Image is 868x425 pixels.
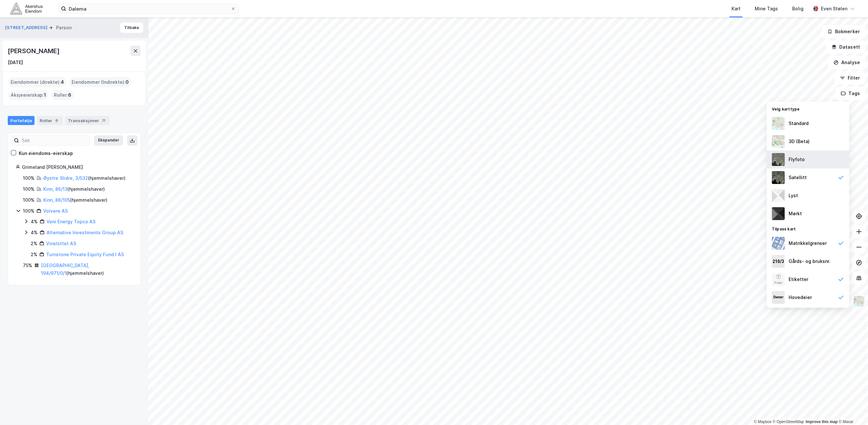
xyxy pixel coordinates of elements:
[68,91,71,99] span: 6
[806,420,838,424] a: Improve this map
[23,174,35,182] div: 100%
[46,241,76,246] a: Vinslottet AS
[772,189,785,202] img: luj3wr1y2y3+OchiMxRmMxRlscgabnMEmZ7DJGWxyBpucwSZnsMkZbHIGm5zBJmewyRlscgabnMEmZ7DJGWxyBpucwSZnsMkZ...
[754,420,772,424] a: Mapbox
[767,223,849,234] div: Tilpass kart
[755,5,778,13] div: Mine Tags
[822,25,865,38] button: Bokmerker
[66,4,231,14] input: Søk på adresse, matrikkel, gårdeiere, leietakere eller personer
[120,23,143,33] button: Tilbake
[8,46,61,56] div: [PERSON_NAME]
[46,219,96,224] a: Veni Energy Topco AS
[826,41,865,53] button: Datasett
[22,163,133,171] div: Grimeland [PERSON_NAME]
[31,251,37,258] div: 2%
[789,239,827,247] div: Matrikkelgrenser
[772,153,785,166] img: Z
[772,117,785,130] img: Z
[8,90,49,100] div: Aksjeeierskap :
[789,120,809,127] div: Standard
[732,5,741,13] div: Kart
[19,136,90,145] input: Søk
[772,273,785,286] img: Z
[772,237,785,250] img: cadastreBorders.cfe08de4b5ddd52a10de.jpeg
[43,174,126,182] div: ( hjemmelshaver )
[54,117,60,124] div: 6
[44,91,46,99] span: 1
[126,78,129,86] span: 0
[43,197,70,203] a: Kinn, 86/105
[43,185,105,193] div: ( hjemmelshaver )
[834,72,865,84] button: Filter
[8,59,23,66] div: [DATE]
[789,138,810,145] div: 3D (Beta)
[94,135,123,146] button: Ekspander
[43,175,88,181] a: Øystre Slidre, 3/532
[772,207,785,220] img: nCdM7BzjoCAAAAAElFTkSuQmCC
[31,229,38,237] div: 4%
[41,263,89,276] a: [GEOGRAPHIC_DATA], 194/971/0/1
[767,103,849,114] div: Velg karttype
[772,255,785,268] img: cadastreKeys.547ab17ec502f5a4ef2b.jpeg
[37,116,63,125] div: Roller
[8,77,66,87] div: Eiendommer (direkte) :
[65,116,109,125] div: Transaksjoner
[821,5,847,13] div: Even Stølen
[23,207,35,215] div: 100%
[836,394,868,425] iframe: Chat Widget
[43,208,68,214] a: Volvere AS
[46,230,123,235] a: Alternative Investments Group AS
[51,90,74,100] div: Roller :
[10,3,43,14] img: akershus-eiendom-logo.9091f326c980b4bce74ccdd9f866810c.svg
[789,174,807,181] div: Satellitt
[43,186,67,192] a: Kinn, 86/13
[5,24,49,31] button: [STREET_ADDRESS]
[69,77,131,87] div: Eiendommer (Indirekte) :
[853,295,865,307] img: Z
[23,196,35,204] div: 100%
[19,150,73,157] div: Kun eiendoms-eierskap
[789,192,798,199] div: Lyst
[31,218,38,226] div: 4%
[836,394,868,425] div: Kontrollprogram for chat
[772,171,785,184] img: 9k=
[789,257,830,265] div: Gårds- og bruksnr.
[792,5,803,13] div: Bolig
[23,185,35,193] div: 100%
[23,262,32,269] div: 75%
[773,420,804,424] a: OpenStreetMap
[8,116,35,125] div: Portefølje
[46,252,124,257] a: Turnstone Private Equity Fund I AS
[835,87,865,100] button: Tags
[828,56,865,69] button: Analyse
[789,210,802,217] div: Mørkt
[56,24,72,32] div: Person
[61,78,64,86] span: 4
[772,135,785,148] img: Z
[789,294,812,301] div: Hovedeier
[100,117,107,124] div: 11
[789,156,805,163] div: Flyfoto
[772,291,785,304] img: majorOwner.b5e170eddb5c04bfeeff.jpeg
[43,196,107,204] div: ( hjemmelshaver )
[789,275,808,283] div: Etiketter
[41,262,133,277] div: ( hjemmelshaver )
[31,240,37,247] div: 2%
